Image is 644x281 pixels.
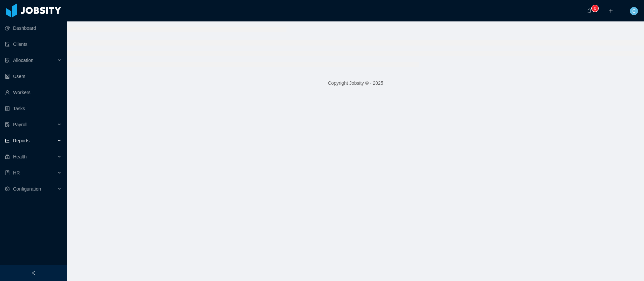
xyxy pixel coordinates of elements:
[587,8,592,13] i: icon: bell
[5,102,62,115] a: icon: profileTasks
[5,21,62,35] a: icon: pie-chartDashboard
[5,138,10,143] i: icon: line-chart
[13,170,20,175] span: HR
[5,86,62,99] a: icon: userWorkers
[608,8,613,13] i: icon: plus
[5,58,10,63] i: icon: solution
[5,70,62,83] a: icon: robotUsers
[5,187,10,191] i: icon: setting
[13,58,34,63] span: Allocation
[13,154,26,159] span: Health
[5,154,10,159] i: icon: medicine-box
[5,122,10,127] i: icon: file-protect
[13,186,41,192] span: Configuration
[67,72,644,95] footer: Copyright Jobsity © - 2025
[13,138,30,143] span: Reports
[13,122,28,127] span: Payroll
[5,170,10,175] i: icon: book
[632,7,636,15] span: C
[5,38,62,51] a: icon: auditClients
[592,5,598,12] sup: 0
